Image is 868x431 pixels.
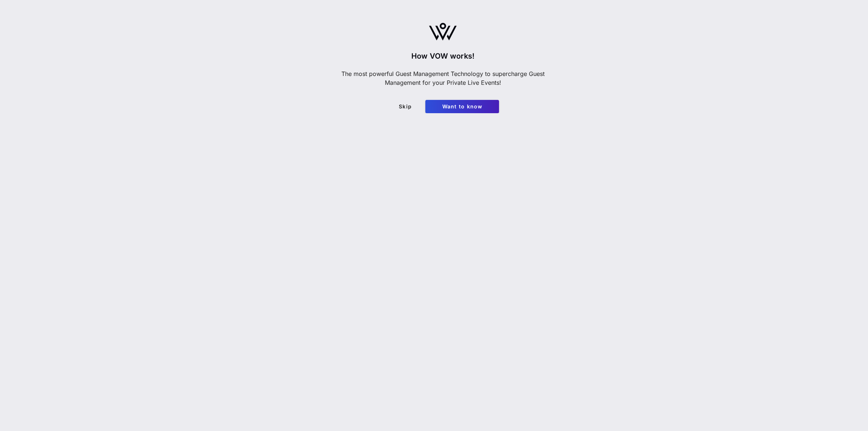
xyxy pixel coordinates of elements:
p: How VOW works! [333,49,554,63]
img: logo.svg [429,23,457,41]
p: The most powerful Guest Management Technology to supercharge Guest Management for your Private Li... [333,69,554,87]
a: Skip [387,100,424,113]
button: Want to know [425,100,499,113]
span: Want to know [431,103,493,110]
span: Skip [393,103,418,110]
